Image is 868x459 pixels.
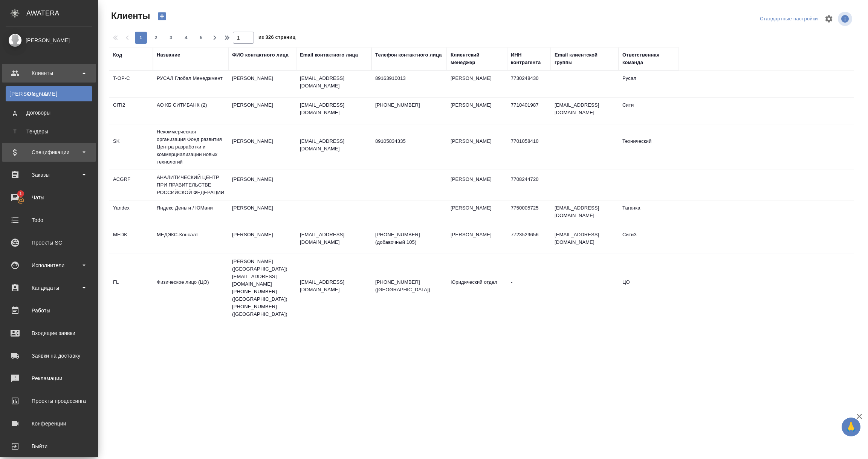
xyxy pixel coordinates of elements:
[2,188,96,207] a: 1Чаты
[6,441,92,452] div: Выйти
[622,51,675,66] div: Ответственная команда
[300,138,368,153] p: [EMAIL_ADDRESS][DOMAIN_NAME]
[153,98,228,124] td: АО КБ СИТИБАНК (2)
[551,98,619,124] td: [EMAIL_ADDRESS][DOMAIN_NAME]
[507,227,551,254] td: 7723529656
[555,51,615,66] div: Email клиентской группы
[375,101,443,109] p: [PHONE_NUMBER]
[820,10,838,28] span: Настроить таблицу
[845,419,857,435] span: 🙏
[842,418,860,436] button: 🙏
[507,200,551,227] td: 7750005725
[6,36,92,44] div: [PERSON_NAME]
[113,51,122,59] div: Код
[758,13,820,25] div: split button
[109,71,153,97] td: T-OP-C
[228,172,296,198] td: [PERSON_NAME]
[2,414,96,433] a: Конференции
[619,275,679,301] td: ЦО
[6,192,92,203] div: Чаты
[258,33,295,44] span: из 326 страниц
[447,98,507,124] td: [PERSON_NAME]
[375,231,443,246] p: [PHONE_NUMBER] (добавочный 105)
[619,134,679,160] td: Технический
[6,147,92,158] div: Спецификации
[153,170,228,200] td: АНАЛИТИЧЕСКИЙ ЦЕНТР ПРИ ПРАВИТЕЛЬСТВЕ РОССИЙСКОЙ ФЕДЕРАЦИИ
[2,392,96,410] a: Проекты процессинга
[300,101,368,116] p: [EMAIL_ADDRESS][DOMAIN_NAME]
[447,172,507,198] td: [PERSON_NAME]
[619,98,679,124] td: Сити
[6,305,92,316] div: Работы
[228,134,296,160] td: [PERSON_NAME]
[507,98,551,124] td: 7710401987
[375,51,442,59] div: Телефон контактного лица
[15,190,26,197] span: 1
[6,86,92,101] a: [PERSON_NAME]Клиенты
[447,227,507,254] td: [PERSON_NAME]
[9,109,89,116] div: Договоры
[195,34,207,41] span: 5
[447,71,507,97] td: [PERSON_NAME]
[109,134,153,160] td: SK
[9,128,89,135] div: Тендеры
[619,71,679,97] td: Русал
[6,418,92,429] div: Конференции
[447,275,507,301] td: Юридический отдел
[375,138,443,145] p: 89105834335
[2,211,96,229] a: Todo
[507,134,551,160] td: 7701058410
[228,227,296,254] td: [PERSON_NAME]
[6,105,92,120] a: ДДоговоры
[511,51,547,66] div: ИНН контрагента
[551,227,619,254] td: [EMAIL_ADDRESS][DOMAIN_NAME]
[153,10,171,23] button: Создать
[195,32,207,44] button: 5
[375,75,443,82] p: 89163910013
[375,278,443,294] p: [PHONE_NUMBER] ([GEOGRAPHIC_DATA])
[26,6,98,21] div: AWATERA
[228,71,296,97] td: [PERSON_NAME]
[9,90,89,98] div: Клиенты
[232,51,289,59] div: ФИО контактного лица
[300,51,358,59] div: Email контактного лица
[619,200,679,227] td: Таганка
[6,169,92,181] div: Заказы
[447,134,507,160] td: [PERSON_NAME]
[6,237,92,248] div: Проекты SC
[6,395,92,407] div: Проекты процессинга
[6,67,92,79] div: Клиенты
[109,172,153,198] td: ACGRF
[619,227,679,254] td: Сити3
[2,346,96,365] a: Заявки на доставку
[228,98,296,124] td: [PERSON_NAME]
[165,34,177,41] span: 3
[228,200,296,227] td: [PERSON_NAME]
[150,32,162,44] button: 2
[507,172,551,198] td: 7708244720
[2,324,96,343] a: Входящие заявки
[153,71,228,97] td: РУСАЛ Глобал Менеджмент
[6,282,92,294] div: Кандидаты
[109,10,150,22] span: Клиенты
[157,51,180,59] div: Название
[109,275,153,301] td: FL
[451,51,503,66] div: Клиентский менеджер
[6,260,92,271] div: Исполнители
[228,254,296,322] td: [PERSON_NAME] ([GEOGRAPHIC_DATA]) [EMAIL_ADDRESS][DOMAIN_NAME] [PHONE_NUMBER] ([GEOGRAPHIC_DATA])...
[165,32,177,44] button: 3
[551,200,619,227] td: [EMAIL_ADDRESS][DOMAIN_NAME]
[153,227,228,254] td: МЕДЭКС-Консалт
[6,214,92,226] div: Todo
[153,200,228,227] td: Яндекс Деньги / ЮМани
[153,275,228,301] td: Физическое лицо (ЦО)
[2,233,96,252] a: Проекты SC
[447,200,507,227] td: [PERSON_NAME]
[2,437,96,456] a: Выйти
[300,75,368,90] p: [EMAIL_ADDRESS][DOMAIN_NAME]
[300,231,368,246] p: [EMAIL_ADDRESS][DOMAIN_NAME]
[180,34,192,41] span: 4
[507,275,551,301] td: -
[6,373,92,384] div: Рекламации
[109,227,153,254] td: MEDK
